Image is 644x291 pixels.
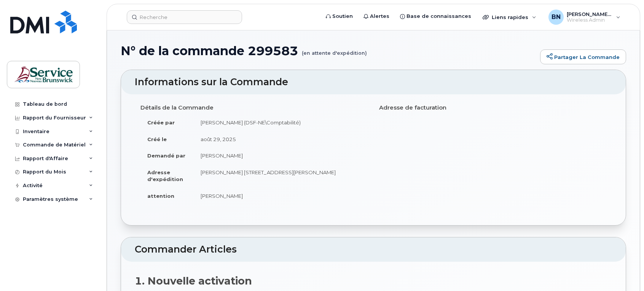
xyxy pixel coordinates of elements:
[135,244,612,255] h2: Commander Articles
[147,153,185,159] strong: Demandé par
[379,105,606,111] h4: Adresse de facturation
[135,275,252,287] strong: 1. Nouvelle activation
[194,188,368,204] td: [PERSON_NAME]
[302,44,367,56] small: (en attente d'expédition)
[540,49,626,65] a: Partager la commande
[140,105,368,111] h4: Détails de la Commande
[135,77,612,87] h2: Informations sur la Commande
[194,114,368,131] td: [PERSON_NAME] (DSF-NE\Comptabilité)
[147,193,174,199] strong: attention
[121,44,536,57] h1: N° de la commande 299583
[194,147,368,164] td: [PERSON_NAME]
[147,169,183,183] strong: Adresse d'expédition
[194,131,368,148] td: août 29, 2025
[194,164,368,188] td: [PERSON_NAME] [STREET_ADDRESS][PERSON_NAME]
[147,136,167,142] strong: Créé le
[147,119,175,126] strong: Créée par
